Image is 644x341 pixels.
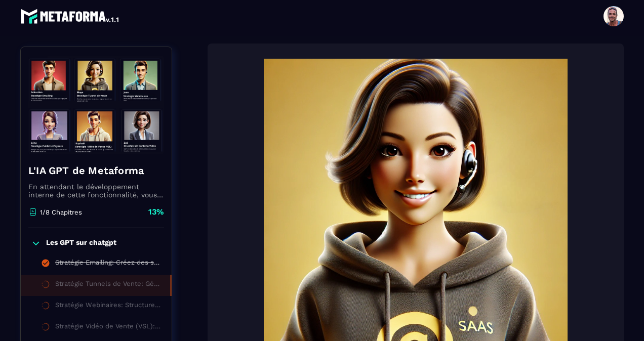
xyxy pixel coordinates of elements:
div: Stratégie Webinaires: Structurez un webinaire impactant qui captive et vend [55,301,162,312]
div: Stratégie Vidéo de Vente (VSL): Concevez une vidéo de vente puissante qui transforme les prospect... [55,322,162,333]
p: Les GPT sur chatgpt [46,238,116,248]
p: En attendant le développement interne de cette fonctionnalité, vous pouvez déjà l’utiliser avec C... [28,183,164,199]
div: Stratégie Tunnels de Vente: Générez des textes ultra persuasifs pour maximiser vos conversions [55,280,160,291]
img: banner [28,55,164,156]
h4: L'IA GPT de Metaforma [28,163,164,178]
p: 1/8 Chapitres [40,208,82,216]
img: logo [20,6,120,26]
p: 13% [148,206,164,218]
div: Stratégie Emailing: Créez des séquences email irrésistibles qui engagent et convertissent. [55,259,162,270]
